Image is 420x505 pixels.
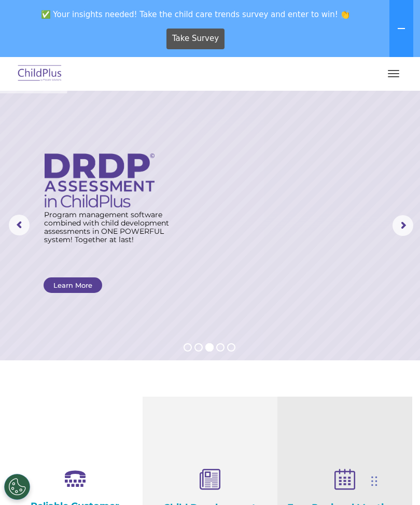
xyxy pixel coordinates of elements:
a: Learn More [44,277,102,293]
button: Cookies Settings [4,474,30,500]
img: DRDP Assessment in ChildPlus [45,153,155,207]
span: Take Survey [172,30,219,48]
a: Take Survey [166,29,225,49]
img: ChildPlus by Procare Solutions [16,62,64,86]
div: Drag [371,466,377,497]
iframe: Chat Widget [368,455,420,505]
rs-layer: Program management software combined with child development assessments in ONE POWERFUL system! T... [44,211,178,244]
span: ✅ Your insights needed! Take the child care trends survey and enter to win! 👏 [4,4,387,24]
